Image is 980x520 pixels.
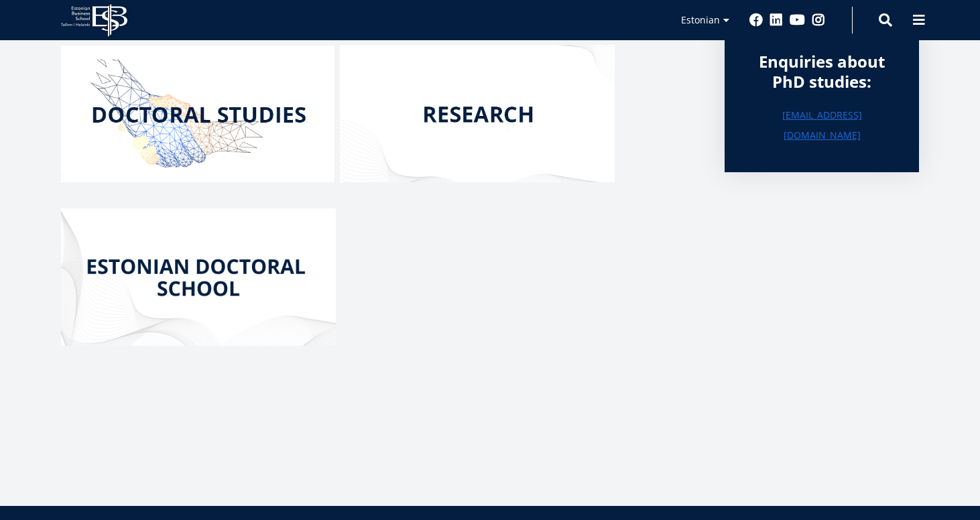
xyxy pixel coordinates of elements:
a: Facebook [749,13,763,27]
a: Instagram [812,13,825,27]
div: Enquiries about PhD studies: [751,52,892,92]
a: [EMAIL_ADDRESS][DOMAIN_NAME] [751,105,892,145]
a: Youtube [790,13,805,27]
a: Linkedin [770,13,783,27]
